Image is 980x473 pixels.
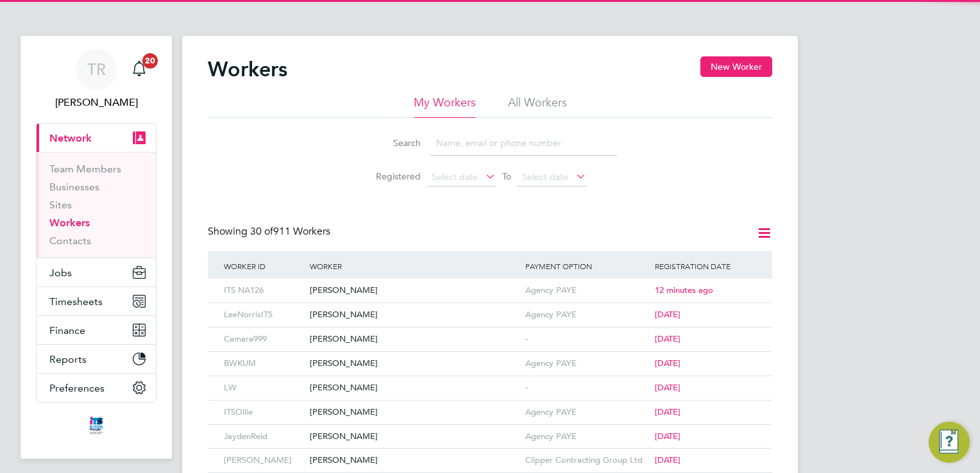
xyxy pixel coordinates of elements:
button: Jobs [37,258,156,286]
div: LW [221,376,307,400]
a: Businesses [49,181,99,193]
div: Clipper Contracting Group Ltd [522,449,652,472]
span: Network [49,132,92,144]
a: Workers [49,217,90,229]
div: BWKUM [221,352,307,376]
div: Agency PAYE [522,401,652,424]
span: Tanya Rowse [36,95,156,110]
span: [DATE] [655,406,680,417]
a: TR[PERSON_NAME] [36,49,156,110]
div: [PERSON_NAME] [307,425,522,449]
a: BWKUM[PERSON_NAME]Agency PAYE[DATE] [221,351,759,362]
div: ITS NA126 [221,279,307,303]
span: [DATE] [655,333,680,344]
div: Network [37,152,156,258]
div: [PERSON_NAME] [307,328,522,351]
div: LeeNorrisITS [221,303,307,327]
label: Registered [363,170,421,182]
span: TR [87,61,106,78]
div: [PERSON_NAME] [307,352,522,376]
nav: Main navigation [21,36,172,459]
button: Finance [37,316,156,344]
span: Select date [522,171,568,183]
span: [DATE] [655,454,680,465]
div: Registration Date [652,251,759,281]
div: Agency PAYE [522,352,652,376]
div: Agency PAYE [522,279,652,303]
span: Preferences [49,382,105,394]
span: [DATE] [655,431,680,442]
button: Reports [37,345,156,373]
a: Contacts [49,235,91,247]
span: Timesheets [49,295,103,308]
div: - [522,328,652,351]
div: Payment Option [522,251,652,281]
input: Name, email or phone number [430,131,617,156]
button: Engage Resource Center [929,422,970,463]
span: [DATE] [655,382,680,393]
button: New Worker [700,56,772,77]
a: [PERSON_NAME][PERSON_NAME]Clipper Contracting Group Ltd[DATE] [221,448,759,459]
div: Agency PAYE [522,303,652,327]
span: 20 [142,53,158,69]
a: ITS NA126[PERSON_NAME]Agency PAYE12 minutes ago [221,278,759,289]
span: Reports [49,353,87,365]
span: 30 of [250,225,273,238]
button: Preferences [37,374,156,402]
div: Agency PAYE [522,425,652,449]
span: 911 Workers [250,225,330,238]
span: Finance [49,324,85,336]
div: [PERSON_NAME] [307,401,522,424]
span: [DATE] [655,358,680,369]
button: Timesheets [37,287,156,315]
div: [PERSON_NAME] [307,449,522,472]
span: Jobs [49,267,72,279]
span: To [498,168,515,185]
div: [PERSON_NAME] [221,449,307,472]
button: Network [37,124,156,152]
a: LeeNorrisITS[PERSON_NAME]Agency PAYE[DATE] [221,303,759,313]
div: [PERSON_NAME] [307,279,522,303]
a: JaydenReid[PERSON_NAME]Agency PAYE[DATE] [221,424,759,435]
a: Go to home page [36,415,156,436]
h2: Workers [208,56,287,82]
a: ITSOllie[PERSON_NAME]Agency PAYE[DATE] [221,400,759,411]
div: Worker ID [221,251,307,281]
a: Team Members [49,163,121,175]
li: My Workers [414,95,476,118]
a: LW[PERSON_NAME]-[DATE] [221,376,759,386]
label: Search [363,137,421,149]
a: Sites [49,199,72,211]
span: 12 minutes ago [655,285,713,295]
div: Showing [208,225,333,238]
img: itsconstruction-logo-retina.png [87,415,105,436]
a: 20 [126,49,152,90]
span: [DATE] [655,309,680,320]
div: [PERSON_NAME] [307,376,522,400]
div: Worker [307,251,522,281]
li: All Workers [508,95,567,118]
div: Camara999 [221,328,307,351]
div: [PERSON_NAME] [307,303,522,327]
div: JaydenReid [221,425,307,449]
span: Select date [432,171,478,183]
div: ITSOllie [221,401,307,424]
a: Camara999[PERSON_NAME]-[DATE] [221,327,759,338]
div: - [522,376,652,400]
